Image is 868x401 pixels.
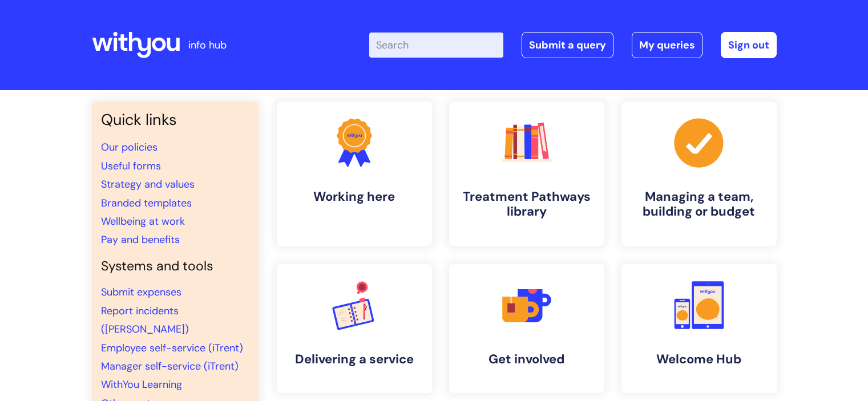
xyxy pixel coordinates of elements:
[101,214,185,228] a: Wellbeing at work
[286,352,423,367] h4: Delivering a service
[101,196,192,210] a: Branded templates
[188,36,227,54] p: info hub
[458,189,595,220] h4: Treatment Pathways library
[101,159,161,173] a: Useful forms
[101,111,249,129] h3: Quick links
[101,378,182,391] a: WithYou Learning
[721,32,777,58] a: Sign out
[101,258,249,274] h4: Systems and tools
[449,264,604,393] a: Get involved
[621,264,777,393] a: Welcome Hub
[621,102,777,246] a: Managing a team, building or budget
[277,264,432,393] a: Delivering a service
[101,233,180,246] a: Pay and benefits
[101,285,181,299] a: Submit expenses
[631,352,768,367] h4: Welcome Hub
[369,33,503,58] input: Search
[632,32,703,58] a: My queries
[449,102,604,246] a: Treatment Pathways library
[286,189,423,204] h4: Working here
[101,359,239,373] a: Manager self-service (iTrent)
[522,32,613,58] a: Submit a query
[101,304,189,336] a: Report incidents ([PERSON_NAME])
[631,189,768,220] h4: Managing a team, building or budget
[101,341,243,355] a: Employee self-service (iTrent)
[101,177,195,191] a: Strategy and values
[101,140,158,154] a: Our policies
[277,102,432,246] a: Working here
[458,352,595,367] h4: Get involved
[369,32,777,58] div: | -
